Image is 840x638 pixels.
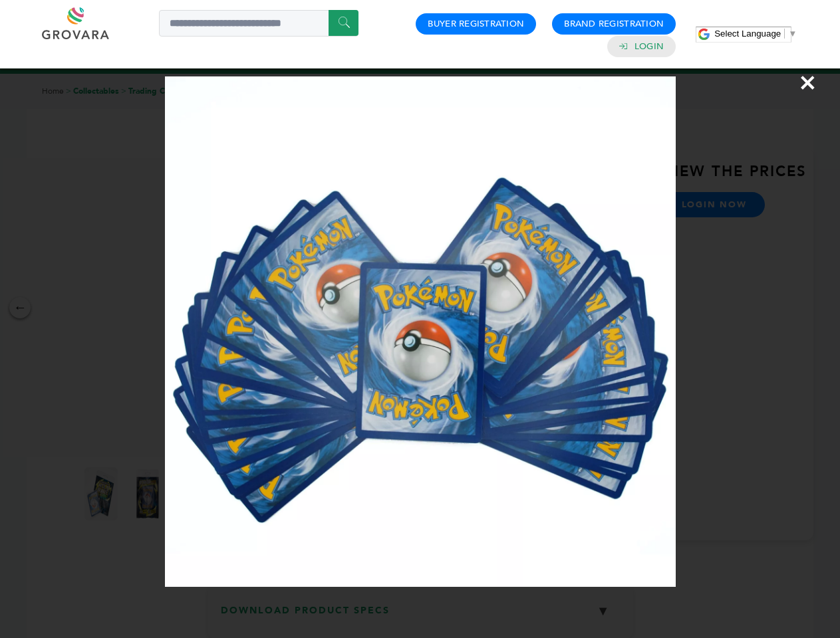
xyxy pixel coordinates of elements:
[428,18,524,30] a: Buyer Registration
[159,10,358,37] input: Search a product or brand...
[784,29,785,39] span: ​
[799,64,817,101] span: ×
[564,18,664,30] a: Brand Registration
[714,29,781,39] span: Select Language
[714,29,797,39] a: Select Language​
[788,29,797,39] span: ▼
[634,41,664,53] a: Login
[165,76,676,587] img: Image Preview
